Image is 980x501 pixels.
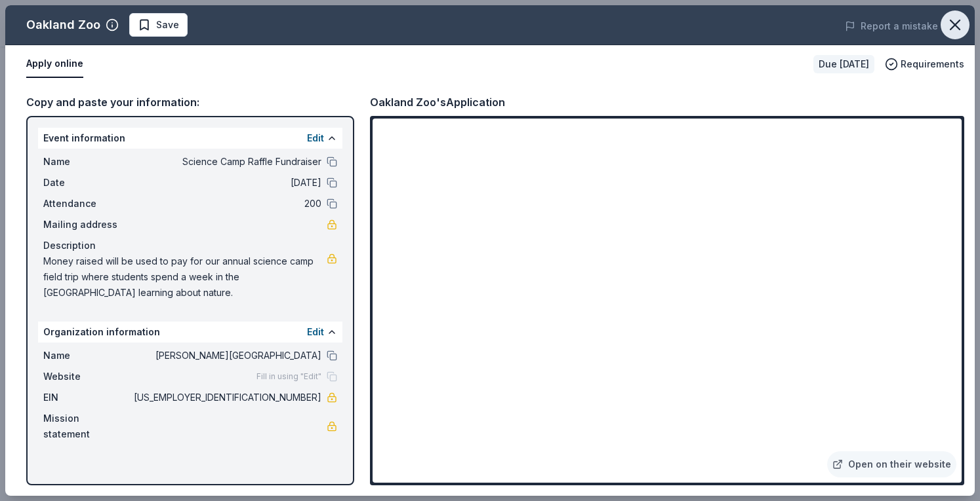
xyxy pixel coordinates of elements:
button: Apply online [26,50,83,78]
button: Edit [307,130,324,146]
span: 200 [131,196,321,212]
span: Website [43,369,131,384]
span: Mailing address [43,217,131,232]
button: Edit [307,324,324,340]
div: Event information [38,128,342,149]
span: Money raised will be used to pay for our annual science camp field trip where students spend a we... [43,253,327,301]
span: Mission statement [43,411,131,442]
div: Copy and paste your information: [26,94,354,111]
span: Fill in using "Edit" [256,371,321,382]
span: [US_EMPLOYER_IDENTIFICATION_NUMBER] [131,390,321,405]
a: Open on their website [827,451,956,477]
span: Name [43,348,131,363]
span: Name [43,154,131,170]
div: Due [DATE] [813,55,874,73]
div: Oakland Zoo's Application [370,94,505,111]
span: [PERSON_NAME][GEOGRAPHIC_DATA] [131,348,321,363]
button: Report a mistake [845,18,938,34]
button: Requirements [885,56,964,72]
div: Oakland Zoo [26,14,100,35]
span: Science Camp Raffle Fundraiser [131,154,321,170]
div: Description [43,238,337,253]
span: Attendance [43,196,131,212]
span: Date [43,175,131,191]
button: Save [129,13,188,37]
span: [DATE] [131,175,321,191]
span: Save [156,17,179,33]
span: EIN [43,390,131,405]
div: Organization information [38,322,342,343]
span: Requirements [901,56,964,72]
